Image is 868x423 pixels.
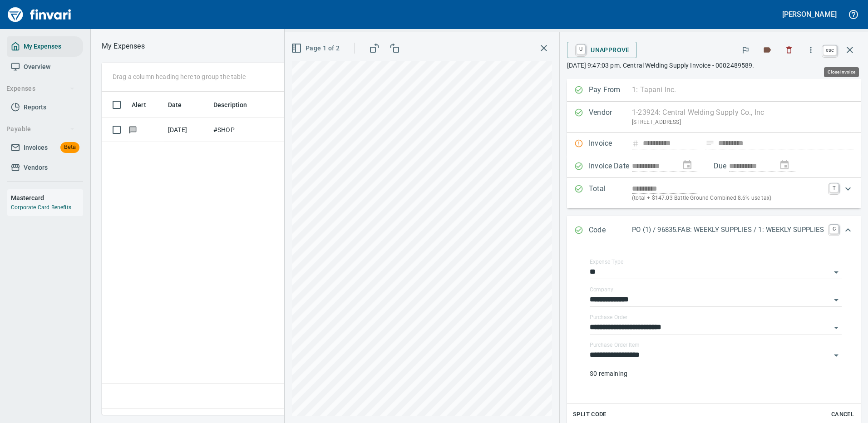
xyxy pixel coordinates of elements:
span: Unapprove [574,42,630,58]
span: Alert [132,99,158,110]
div: Expand [567,178,861,208]
a: Vendors [7,157,83,178]
span: Vendors [24,162,48,173]
button: [PERSON_NAME] [780,7,839,21]
span: Alert [132,99,146,110]
button: Open [830,321,843,334]
span: Date [168,99,182,110]
span: Cancel [830,409,855,420]
label: Expense Type [590,259,623,265]
button: Flag [735,40,755,60]
p: Total [589,183,632,203]
span: Date [168,99,194,110]
button: Open [830,349,843,362]
button: UUnapprove [567,42,637,58]
span: Invoices [24,142,48,153]
button: Expenses [3,80,79,97]
span: Page 1 of 2 [293,43,340,54]
a: T [829,183,838,192]
td: [DATE] [164,118,210,142]
div: Expand [567,216,861,246]
p: (total + $147.03 Battle Ground Combined 8.6% use tax) [632,194,824,203]
p: [DATE] 9:47:03 pm. Central Welding Supply Invoice - 0002489589. [567,61,861,70]
a: C [829,225,838,234]
button: Page 1 of 2 [289,40,343,57]
p: Code [589,225,632,236]
label: Purchase Order [590,315,627,320]
p: My Expenses [102,41,145,52]
span: Description [213,99,259,110]
a: esc [823,45,837,55]
span: My Expenses [24,41,61,52]
p: Drag a column heading here to group the table [113,72,246,81]
button: Split Code [571,408,609,422]
span: Reports [24,102,46,113]
button: Payable [3,121,79,138]
span: Beta [60,142,79,152]
span: Payable [6,123,75,135]
label: Company [590,287,613,292]
a: My Expenses [7,36,83,57]
td: #SHOP [210,118,291,142]
span: Overview [24,61,50,73]
span: Has messages [128,127,138,133]
button: Open [830,294,843,306]
a: U [577,44,585,54]
button: Labels [757,40,777,60]
img: Finvari [5,4,74,25]
a: Overview [7,57,83,77]
span: Description [213,99,247,110]
h6: Mastercard [11,193,83,203]
h5: [PERSON_NAME] [782,10,837,19]
span: Split Code [573,409,607,420]
a: Corporate Card Benefits [11,204,71,211]
a: Reports [7,97,83,118]
button: Open [830,266,843,279]
p: $0 remaining [590,369,842,378]
nav: breadcrumb [102,41,145,52]
button: Cancel [828,408,857,422]
a: InvoicesBeta [7,138,83,158]
span: Expenses [6,83,75,94]
button: More [801,40,821,60]
p: PO (1) / 96835.FAB: WEEKLY SUPPLIES / 1: WEEKLY SUPPLIES [632,225,824,235]
label: Purchase Order Item [590,342,639,348]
